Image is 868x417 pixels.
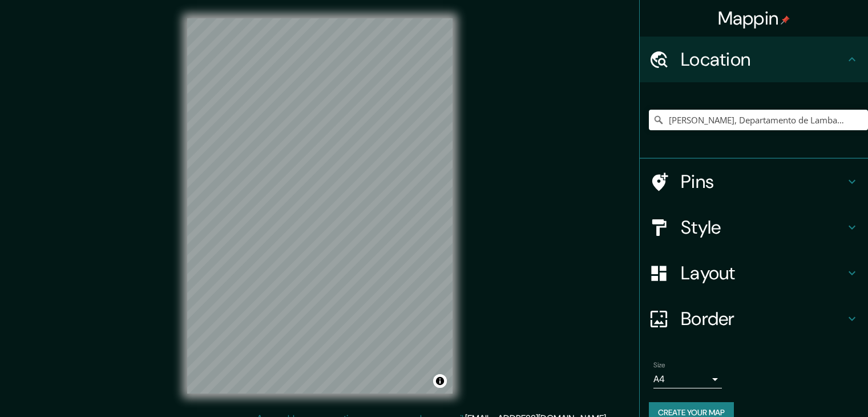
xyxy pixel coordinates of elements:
h4: Pins [681,170,845,193]
h4: Layout [681,262,845,284]
label: Size [653,360,665,370]
h4: Border [681,307,845,330]
button: Toggle attribution [433,374,447,388]
h4: Location [681,48,845,71]
iframe: Help widget launcher [766,372,855,404]
div: Pins [640,159,868,205]
div: Style [640,205,868,250]
div: Border [640,296,868,342]
div: Location [640,37,868,82]
div: Layout [640,250,868,296]
div: A4 [653,370,722,388]
h4: Mappin [718,7,790,30]
input: Pick your city or area [649,110,868,130]
img: pin-icon.png [781,15,790,25]
h4: Style [681,216,845,239]
canvas: Map [187,18,453,394]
